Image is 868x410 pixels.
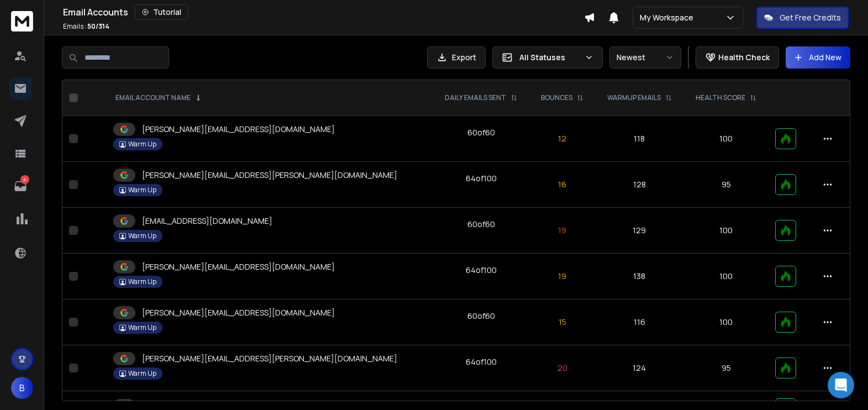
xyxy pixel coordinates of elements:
p: Warm Up [128,277,156,286]
button: Health Check [696,46,779,69]
p: Warm Up [128,323,156,332]
p: Warm Up [128,186,156,195]
div: 64 of 100 [466,265,497,276]
p: [PERSON_NAME][EMAIL_ADDRESS][PERSON_NAME][DOMAIN_NAME] [142,353,397,364]
td: 116 [595,299,684,345]
p: Emails : [63,22,109,31]
button: Add New [786,46,850,69]
td: 128 [595,162,684,208]
td: 118 [595,116,684,162]
td: 100 [684,299,769,345]
p: 4 [20,175,29,184]
p: [PERSON_NAME][EMAIL_ADDRESS][PERSON_NAME][DOMAIN_NAME] [142,170,397,181]
td: 124 [595,345,684,391]
p: BOUNCES [541,93,572,102]
p: 16 [536,179,588,190]
div: 60 of 60 [467,219,495,230]
td: 95 [684,345,769,391]
p: 12 [536,133,588,144]
td: 100 [684,254,769,299]
div: 60 of 60 [467,127,495,138]
p: My Workspace [640,12,698,23]
p: Warm Up [128,369,156,378]
td: 100 [684,208,769,254]
td: 95 [684,162,769,208]
div: 64 of 100 [466,356,497,367]
p: [PERSON_NAME][EMAIL_ADDRESS][DOMAIN_NAME] [142,307,335,318]
td: 100 [684,116,769,162]
button: B [11,377,33,399]
p: HEALTH SCORE [696,93,745,102]
button: Export [427,46,486,69]
div: 64 of 100 [466,173,497,184]
p: Health Check [718,52,770,63]
p: All Statuses [519,52,580,63]
button: Get Free Credits [756,7,849,29]
p: 19 [536,271,588,282]
td: 138 [595,254,684,299]
p: [EMAIL_ADDRESS][DOMAIN_NAME] [142,215,272,227]
p: DAILY EMAILS SENT [445,93,506,102]
p: Get Free Credits [780,12,841,23]
button: Newest [609,46,681,69]
p: Warm Up [128,140,156,149]
div: Email Accounts [63,4,584,20]
a: 4 [9,175,31,197]
p: 15 [536,317,588,328]
div: 60 of 60 [467,311,495,322]
button: Tutorial [135,4,188,20]
p: 20 [536,362,588,374]
span: 50 / 314 [87,22,109,31]
p: [PERSON_NAME][EMAIL_ADDRESS][DOMAIN_NAME] [142,124,335,135]
p: [PERSON_NAME][EMAIL_ADDRESS][DOMAIN_NAME] [142,261,335,272]
div: EMAIL ACCOUNT NAME [115,93,202,102]
p: Warm Up [128,232,156,240]
p: WARMUP EMAILS [607,93,661,102]
td: 129 [595,208,684,254]
p: 19 [536,225,588,236]
div: Open Intercom Messenger [828,372,854,398]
